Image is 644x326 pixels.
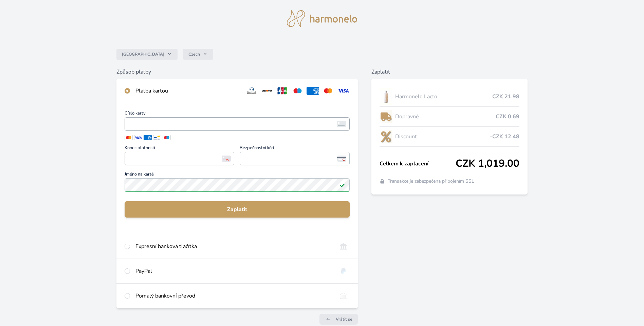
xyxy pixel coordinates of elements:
[245,87,258,95] img: diners.svg
[319,314,358,325] a: Vrátit se
[371,68,528,76] h6: Zaplatit
[337,121,346,127] img: card
[337,242,350,250] img: onlineBanking_CZ.svg
[188,52,200,57] span: Czech
[116,49,178,60] button: [GEOGRAPHIC_DATA]
[337,292,350,300] img: bankTransfer_IBAN.svg
[339,182,345,188] img: Platné pole
[125,111,350,117] span: Číslo karty
[135,87,240,95] div: Platba kartou
[130,205,344,213] span: Zaplatit
[336,317,352,322] span: Vrátit se
[125,201,350,218] button: Zaplatit
[243,154,346,163] iframe: Iframe pro bezpečnostní kód
[122,52,164,57] span: [GEOGRAPHIC_DATA]
[128,119,347,129] iframe: Iframe pro číslo karty
[492,93,519,101] span: CZK 21.98
[261,87,273,95] img: discover.svg
[337,87,350,95] img: visa.svg
[388,178,474,185] span: Transakce je zabezpečena připojením SSL
[380,88,392,105] img: CLEAN_LACTO_se_stinem_x-hi-lo.jpg
[125,172,350,178] span: Jméno na kartě
[276,87,289,95] img: jcb.svg
[380,108,392,125] img: delivery-lo.png
[380,128,392,145] img: discount-lo.png
[116,68,358,76] h6: Způsob platby
[128,154,231,163] iframe: Iframe pro datum vypršení platnosti
[456,158,519,170] span: CZK 1,019.00
[307,87,319,95] img: amex.svg
[395,133,490,141] span: Discount
[322,87,334,95] img: mc.svg
[490,133,519,141] span: -CZK 12.48
[395,93,493,101] span: Harmonelo Lacto
[337,267,350,275] img: paypal.svg
[240,146,349,152] span: Bezpečnostní kód
[222,156,231,162] img: Konec platnosti
[183,49,213,60] button: Czech
[135,267,332,275] div: PayPal
[287,10,357,27] img: logo.svg
[125,146,234,152] span: Konec platnosti
[380,160,456,168] span: Celkem k zaplacení
[135,292,332,300] div: Pomalý bankovní převod
[125,178,350,192] input: Jméno na kartěPlatné pole
[496,113,519,121] span: CZK 0.69
[291,87,304,95] img: maestro.svg
[395,113,496,121] span: Dopravné
[135,242,332,250] div: Expresní banková tlačítka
